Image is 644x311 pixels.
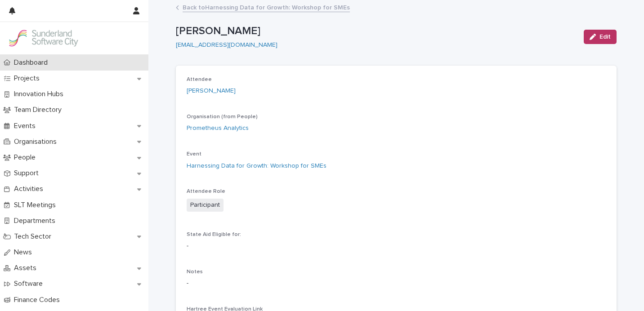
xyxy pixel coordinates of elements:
[187,77,212,82] span: Attendee
[10,280,50,288] p: Software
[187,241,606,251] p: -
[10,90,71,98] p: Innovation Hubs
[10,185,50,193] p: Activities
[183,2,350,12] a: Back toHarnessing Data for Growth: Workshop for SMEs
[7,29,79,47] img: Kay6KQejSz2FjblR6DWv
[10,201,63,209] p: SLT Meetings
[187,161,326,171] a: Harnessing Data for Growth: Workshop for SMEs
[187,269,203,275] span: Notes
[10,74,47,83] p: Projects
[187,151,201,157] span: Event
[187,114,258,120] span: Organisation (from People)
[176,25,577,38] p: [PERSON_NAME]
[10,122,43,130] p: Events
[599,34,611,40] span: Edit
[10,153,43,162] p: People
[10,232,58,241] p: Tech Sector
[584,30,617,44] button: Edit
[10,296,67,304] p: Finance Codes
[10,169,46,178] p: Support
[10,138,64,146] p: Organisations
[10,264,44,272] p: Assets
[187,199,224,212] span: Participant
[187,232,241,237] span: State Aid Eligible for:
[187,279,606,288] p: -
[176,42,277,48] a: [EMAIL_ADDRESS][DOMAIN_NAME]
[187,124,249,133] a: Prometheus Analytics
[10,248,39,257] p: News
[10,106,69,114] p: Team Directory
[10,217,63,225] p: Departments
[187,86,236,96] a: [PERSON_NAME]
[10,58,55,67] p: Dashboard
[187,189,225,194] span: Attendee Role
